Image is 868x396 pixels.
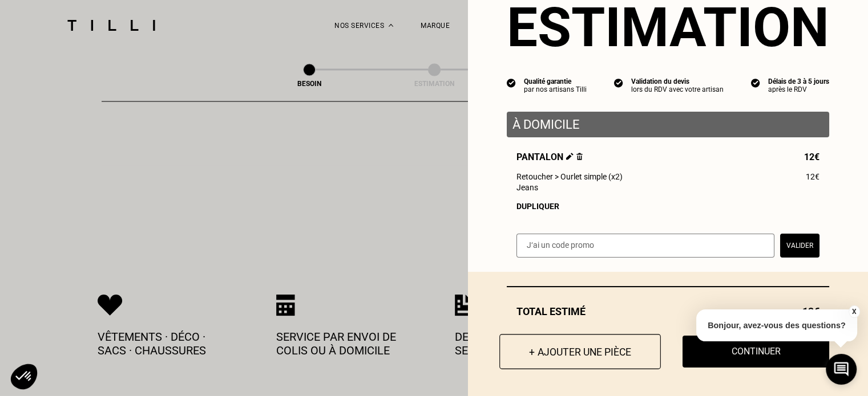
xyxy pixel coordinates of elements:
img: Supprimer [576,153,583,160]
button: Valider [780,234,819,258]
span: 12€ [804,152,819,162]
div: Validation du devis [631,77,724,85]
button: X [848,305,859,318]
span: Pantalon [516,152,583,162]
span: Retoucher > Ourlet simple (x2) [516,172,623,181]
img: icon list info [507,77,516,88]
div: lors du RDV avec votre artisan [631,85,724,93]
img: icon list info [751,77,760,88]
img: icon list info [614,77,623,88]
div: Dupliquer [516,202,819,211]
button: + Ajouter une pièce [499,334,661,369]
img: Éditer [566,153,574,160]
input: J‘ai un code promo [516,234,774,258]
div: après le RDV [768,85,829,93]
div: Délais de 3 à 5 jours [768,77,829,85]
button: Continuer [683,336,829,368]
div: Total estimé [507,305,829,317]
div: par nos artisans Tilli [524,85,587,93]
span: 12€ [806,172,819,181]
span: Jeans [516,183,538,192]
div: Qualité garantie [524,77,587,85]
p: Bonjour, avez-vous des questions? [696,309,857,341]
p: À domicile [512,117,823,132]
